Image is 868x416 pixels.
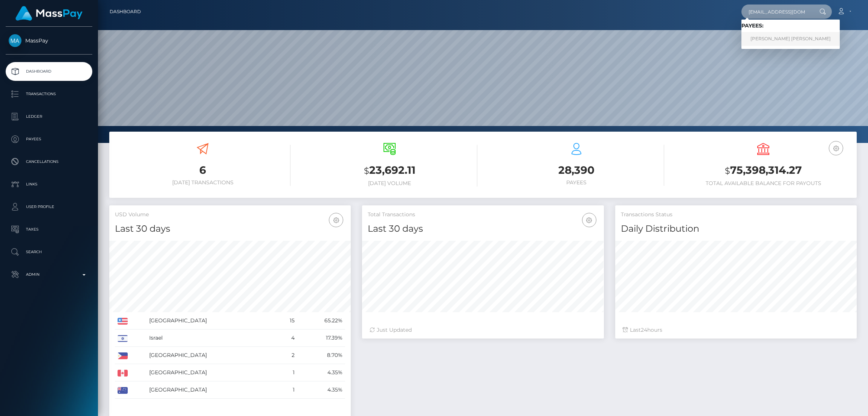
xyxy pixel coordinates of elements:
[6,243,92,261] a: Search
[147,312,276,329] td: [GEOGRAPHIC_DATA]
[675,180,851,187] h6: Total Available Balance for Payouts
[9,111,89,122] p: Ledger
[489,163,664,178] h3: 28,390
[115,211,345,219] h5: USD Volume
[6,220,92,239] a: Taxes
[489,179,664,186] h6: Payees
[9,224,89,235] p: Taxes
[368,222,598,235] h4: Last 30 days
[9,156,89,167] p: Cancellations
[147,347,276,364] td: [GEOGRAPHIC_DATA]
[297,381,345,399] td: 4.35%
[623,326,849,334] div: Last hours
[297,312,345,329] td: 65.22%
[147,381,276,399] td: [GEOGRAPHIC_DATA]
[370,326,596,334] div: Just Updated
[118,352,128,359] img: PH.png
[276,329,297,347] td: 4
[741,32,840,46] a: [PERSON_NAME] [PERSON_NAME]
[302,180,477,187] h6: [DATE] Volume
[9,88,89,100] p: Transactions
[276,312,297,329] td: 15
[741,23,840,29] h6: Payees:
[9,246,89,258] p: Search
[118,387,128,394] img: AU.png
[9,201,89,213] p: User Profile
[118,370,128,377] img: CA.png
[15,6,83,21] img: MassPay Logo
[115,163,290,178] h3: 6
[297,347,345,364] td: 8.70%
[118,318,128,325] img: US.png
[621,211,851,219] h5: Transactions Status
[110,4,141,20] a: Dashboard
[6,107,92,126] a: Ledger
[9,179,89,190] p: Links
[276,364,297,381] td: 1
[6,85,92,103] a: Transactions
[725,165,730,176] small: $
[302,163,477,178] h3: 23,692.11
[741,5,812,19] input: Search...
[641,326,647,333] span: 24
[147,364,276,381] td: [GEOGRAPHIC_DATA]
[368,211,598,219] h5: Total Transactions
[9,269,89,280] p: Admin
[6,197,92,216] a: User Profile
[276,347,297,364] td: 2
[6,152,92,171] a: Cancellations
[276,381,297,399] td: 1
[6,175,92,194] a: Links
[147,329,276,347] td: Israel
[297,364,345,381] td: 4.35%
[364,165,369,176] small: $
[9,134,89,145] p: Payees
[9,34,21,47] img: MassPay
[6,37,92,44] span: MassPay
[675,163,851,178] h3: 75,398,314.27
[6,130,92,149] a: Payees
[6,265,92,284] a: Admin
[115,222,345,235] h4: Last 30 days
[118,335,128,342] img: IL.png
[115,179,290,186] h6: [DATE] Transactions
[297,329,345,347] td: 17.39%
[621,222,851,235] h4: Daily Distribution
[6,62,92,81] a: Dashboard
[9,66,89,77] p: Dashboard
